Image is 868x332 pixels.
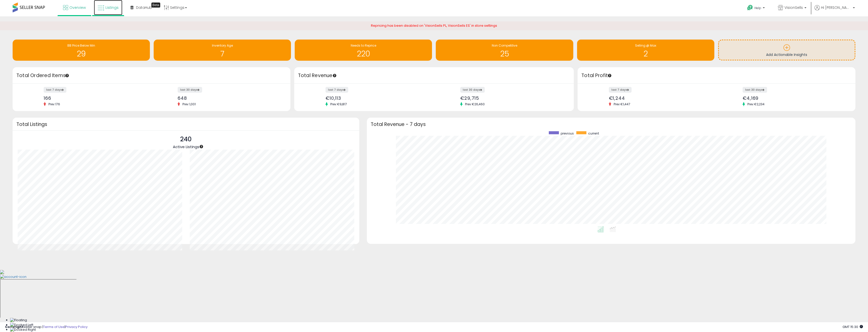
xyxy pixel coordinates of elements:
[766,52,807,57] span: Add Actionable Insights
[325,87,348,93] label: last 7 days
[325,95,430,101] div: €10,113
[609,87,632,93] label: last 7 days
[295,40,432,61] a: Needs to Reprice 220
[463,102,487,106] span: Prev: €26,460
[15,50,147,58] h1: 29
[611,102,633,106] span: Prev: €1,447
[719,40,855,60] a: Add Actionable Insights
[151,3,160,8] div: Tooltip anchor
[492,43,517,48] span: Non Competitive
[328,102,349,106] span: Prev: €9,817
[436,40,573,61] a: Non Competitive 25
[16,72,287,79] h3: Total Ordered Items
[743,95,847,101] div: €4,169
[44,95,148,101] div: 166
[609,95,713,101] div: €1,244
[180,102,198,106] span: Prev: 1,001
[46,102,63,106] span: Prev: 176
[745,102,767,106] span: Prev: €2,234
[754,6,761,10] span: Help
[173,144,199,149] span: Active Listings
[438,50,571,58] h1: 25
[371,23,497,28] span: Repricing has been disabled on 'VisionSells PL, VisionSells ES' in store settings
[635,43,656,48] span: Selling @ Max
[460,95,565,101] div: €29,715
[747,5,753,11] i: Get Help
[10,323,33,327] img: Docked Left
[297,50,429,58] h1: 220
[577,40,714,61] a: Selling @ Max 2
[10,318,27,323] img: Floating
[173,135,199,144] p: 240
[607,73,612,78] div: Tooltip anchor
[199,144,204,149] div: Tooltip anchor
[298,72,570,79] h3: Total Revenue
[460,87,485,93] label: last 30 days
[212,43,233,48] span: Inventory Age
[561,131,574,136] span: previous
[156,50,288,58] h1: 7
[332,73,337,78] div: Tooltip anchor
[67,43,95,48] span: BB Price Below Min
[784,5,803,10] span: VisionSells
[13,40,150,61] a: BB Price Below Min 29
[105,5,119,10] span: Listings
[580,50,712,58] h1: 2
[743,1,770,16] a: Help
[154,40,291,61] a: Inventory Age 7
[821,5,851,10] span: Hi [PERSON_NAME]
[351,43,376,48] span: Needs to Reprice
[44,87,66,93] label: last 7 days
[581,72,852,79] h3: Total Profit
[815,5,855,16] a: Hi [PERSON_NAME]
[69,5,86,10] span: Overview
[588,131,599,136] span: current
[136,5,152,10] span: DataHub
[178,95,282,101] div: 648
[743,87,767,93] label: last 30 days
[371,122,852,126] h3: Total Revenue - 7 days
[65,73,69,78] div: Tooltip anchor
[16,122,356,126] h3: Total Listings
[178,87,202,93] label: last 30 days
